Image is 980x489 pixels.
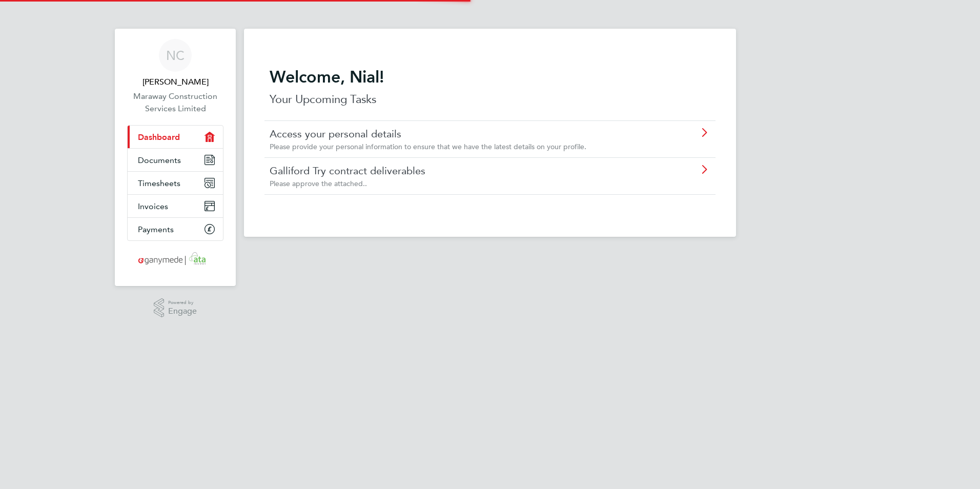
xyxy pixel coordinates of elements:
span: NC [166,49,185,62]
nav: Main navigation [115,29,236,286]
h2: Welcome, Nial! [270,67,710,87]
span: Engage [168,307,197,316]
a: Dashboard [128,126,223,148]
img: ganymedesolutions-logo-retina.png [135,251,216,268]
a: NC[PERSON_NAME] [127,39,223,88]
a: Invoices [128,195,223,217]
span: Payments [138,225,174,234]
span: Please provide your personal information to ensure that we have the latest details on your profile. [270,142,586,151]
a: Galliford Try contract deliverables [270,164,652,177]
a: Payments [128,218,223,240]
span: Please approve the attached.. [270,179,367,188]
a: Go to home page [127,251,223,268]
span: Timesheets [138,178,180,188]
a: Powered byEngage [154,298,197,318]
a: Access your personal details [270,127,652,140]
p: Your Upcoming Tasks [270,91,710,108]
a: Maraway Construction Services Limited [127,90,223,115]
a: Documents [128,149,223,171]
span: Documents [138,155,181,165]
span: Dashboard [138,132,180,142]
span: Powered by [168,298,197,307]
span: Nial Casey [127,76,223,88]
span: Invoices [138,201,168,211]
a: Timesheets [128,172,223,194]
